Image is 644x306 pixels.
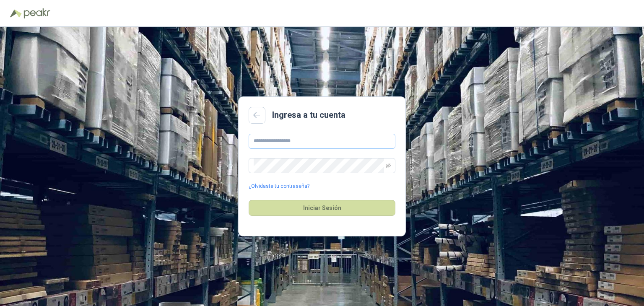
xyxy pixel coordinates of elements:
span: eye-invisible [386,163,391,168]
a: ¿Olvidaste tu contraseña? [249,182,309,190]
button: Iniciar Sesión [249,200,395,216]
h2: Ingresa a tu cuenta [272,109,345,122]
img: Peakr [23,8,50,18]
img: Logo [10,9,22,18]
